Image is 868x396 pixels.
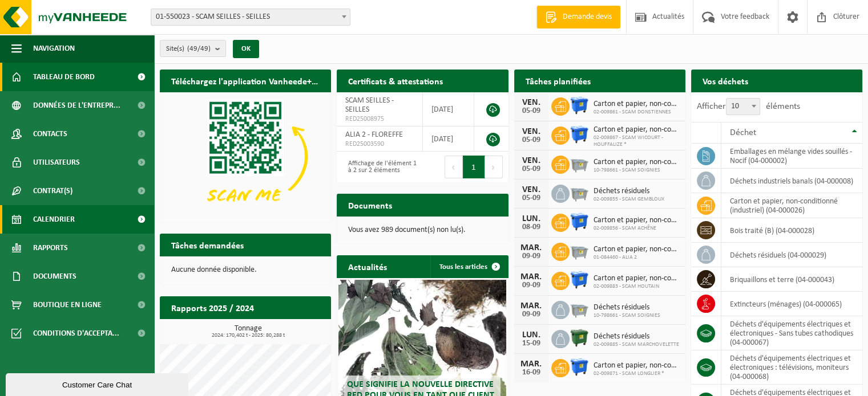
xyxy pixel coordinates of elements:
td: déchets résiduels (04-000029) [721,243,862,267]
div: 15-09 [520,340,543,348]
img: Download de VHEPlus App [160,92,331,221]
div: LUN. [520,330,543,340]
p: Vous avez 989 document(s) non lu(s). [348,226,496,234]
span: Carton et papier, non-conditionné (industriel) [594,125,680,134]
span: Carton et papier, non-conditionné (industriel) [594,158,680,167]
div: 05-09 [520,165,543,173]
span: RED25008975 [345,115,414,124]
span: Carton et papier, non-conditionné (industriel) [594,100,680,109]
h2: Téléchargez l'application Vanheede+ maintenant! [160,70,331,92]
button: Site(s)(49/49) [160,40,226,57]
div: 09-09 [520,311,543,319]
span: 02-009885 - SCAM MARCHOVELETTE [594,341,679,348]
span: 02-009855 - SCAM GEMBLOUX [594,196,664,203]
button: Next [485,156,503,178]
label: Afficher éléments [697,102,800,111]
a: Demande devis [536,6,620,28]
span: Contacts [33,120,67,148]
iframe: chat widget [6,371,191,396]
td: bois traité (B) (04-000028) [721,218,862,243]
span: Déchets résiduels [594,332,679,341]
span: 02-009871 - SCAM LONGLIER * [594,370,680,377]
button: Previous [445,156,463,178]
button: OK [233,40,259,58]
div: VEN. [520,127,543,136]
div: 05-09 [520,194,543,202]
td: déchets d'équipements électriques et électroniques : télévisions, moniteurs (04-000068) [721,350,862,385]
span: 02-009856 - SCAM ACHÊNE [594,225,680,232]
span: 02-009861 - SCAM DONSTIENNES [594,109,680,116]
div: LUN. [520,214,543,223]
span: Navigation [33,34,75,63]
a: Consulter les rapports [232,319,330,341]
div: MAR. [520,243,543,252]
div: VEN. [520,98,543,107]
span: 10-798661 - SCAM SOIGNIES [594,167,680,174]
p: Aucune donnée disponible. [171,266,320,274]
h2: Documents [337,194,403,216]
div: 08-09 [520,223,543,231]
h2: Certificats & attestations [337,70,454,92]
img: WB-2500-GAL-GY-01 [570,241,589,260]
span: Données de l'entrepr... [33,91,120,120]
img: WB-1100-HPE-BE-01 [570,125,589,144]
span: 10-798661 - SCAM SOIGNIES [594,312,660,319]
div: VEN. [520,156,543,165]
td: [DATE] [423,92,474,126]
span: Déchets résiduels [594,187,664,196]
td: [DATE] [423,126,474,152]
div: MAR. [520,272,543,281]
span: Contrat(s) [33,177,72,205]
a: Tous les articles [430,255,507,278]
span: 10 [726,99,760,115]
td: carton et papier, non-conditionné (industriel) (04-000026) [721,193,862,218]
span: 02-009867 - SCAM WICOURT - HOUFFALIZE * [594,134,680,148]
span: ALIA 2 - FLOREFFE [345,130,403,139]
span: Calendrier [33,205,75,234]
span: 01-084460 - ALIA 2 [594,254,680,261]
span: Documents [33,262,76,291]
span: Carton et papier, non-conditionné (industriel) [594,216,680,225]
div: MAR. [520,360,543,369]
div: 09-09 [520,281,543,289]
div: 05-09 [520,136,543,144]
span: 10 [726,98,760,115]
img: WB-1100-HPE-BE-01 [570,357,589,377]
h2: Tâches planifiées [514,70,602,92]
td: déchets industriels banals (04-000008) [721,169,862,193]
div: 09-09 [520,252,543,260]
div: 05-09 [520,107,543,115]
td: briquaillons et terre (04-000043) [721,267,862,292]
span: Carton et papier, non-conditionné (industriel) [594,245,680,254]
span: 01-550023 - SCAM SEILLES - SEILLES [151,9,350,26]
span: Utilisateurs [33,148,80,177]
h2: Rapports 2025 / 2024 [160,296,265,319]
span: 2024: 170,402 t - 2025: 80,288 t [165,333,331,338]
div: MAR. [520,301,543,311]
span: Carton et papier, non-conditionné (industriel) [594,361,680,370]
button: 1 [463,156,485,178]
span: Boutique en ligne [33,291,102,319]
img: WB-2500-GAL-GY-01 [570,299,589,319]
img: WB-2500-GAL-GY-01 [570,154,589,173]
img: WB-2500-GAL-GY-01 [570,183,589,202]
span: Tableau de bord [33,63,95,91]
span: Rapports [33,234,68,262]
span: Site(s) [166,40,211,58]
span: Demande devis [560,11,615,23]
h2: Actualités [337,255,398,277]
span: Carton et papier, non-conditionné (industriel) [594,274,680,283]
span: SCAM SEILLES - SEILLES [345,96,394,114]
span: RED25003590 [345,140,414,149]
img: WB-1100-HPE-BE-01 [570,270,589,289]
h3: Tonnage [165,325,331,338]
h2: Tâches demandées [160,234,255,256]
h2: Vos déchets [691,70,760,92]
div: VEN. [520,185,543,194]
div: Affichage de l'élément 1 à 2 sur 2 éléments [342,154,417,179]
td: extincteurs (ménages) (04-000065) [721,292,862,316]
span: Déchet [730,128,756,137]
img: WB-1100-HPE-BE-01 [570,96,589,115]
span: 02-009883 - SCAM HOUTAIN [594,283,680,290]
